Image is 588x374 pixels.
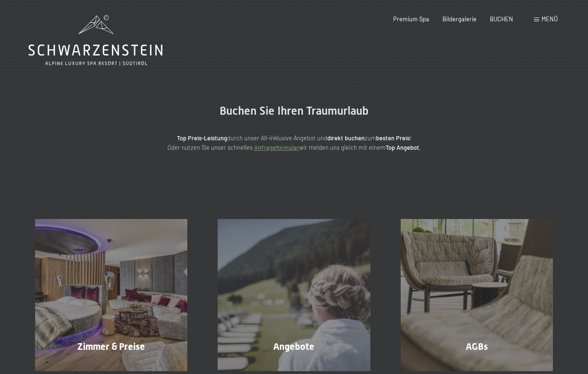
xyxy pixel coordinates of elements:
[466,341,488,352] span: AGBs
[386,219,568,371] a: Buchung AGBs
[442,15,477,23] a: Bildergalerie
[327,134,365,142] strong: direkt buchen
[376,134,410,142] strong: besten Preis
[20,219,202,371] a: Buchung Zimmer & Preise
[77,341,145,352] span: Zimmer & Preise
[177,134,227,142] strong: Top Preis-Leistung
[273,341,314,352] span: Angebote
[220,104,368,118] span: Buchen Sie Ihren Traumurlaub
[202,219,385,371] a: Buchung Angebote
[490,15,513,23] a: BUCHEN
[104,133,484,153] p: durch unser All-inklusive Angebot und zum ! Oder nutzen Sie unser schnelles wir melden uns gleich...
[254,144,299,151] a: Anfrageformular
[542,15,558,23] span: Menü
[393,15,429,23] a: Premium Spa
[386,144,421,151] strong: Top Angebot.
